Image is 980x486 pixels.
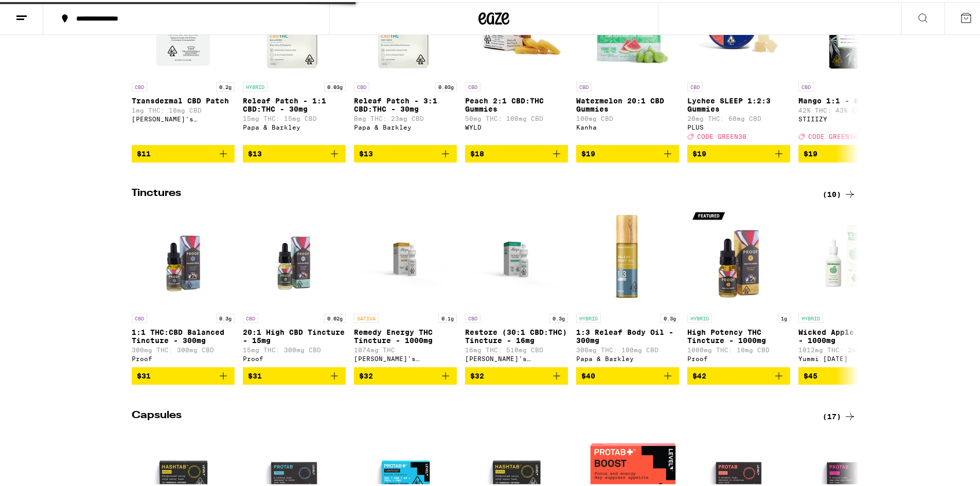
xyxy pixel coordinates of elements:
[132,80,147,89] p: CBD
[132,186,806,199] h2: Tinctures
[132,204,235,365] a: Open page for 1:1 THC:CBD Balanced Tincture - 300mg from Proof
[798,95,901,103] p: Mango 1:1 - 0.5g
[823,408,856,421] a: (17)
[243,204,346,365] a: Open page for 20:1 High CBD Tincture - 15mg from Proof
[435,80,457,89] p: 0.03g
[137,148,151,156] span: $11
[576,204,679,365] a: Open page for 1:3 Releaf Body Oil - 300mg from Papa & Barkley
[243,143,346,160] button: Add to bag
[687,365,790,383] button: Add to bag
[354,113,457,120] p: 8mg THC: 23mg CBD
[243,204,346,307] img: Proof - 20:1 High CBD Tincture - 15mg
[465,353,568,360] div: [PERSON_NAME]'s Medicinals
[549,312,568,321] p: 0.3g
[687,326,790,343] p: High Potency THC Tincture - 1000mg
[804,148,817,156] span: $19
[576,312,601,321] p: HYBRID
[576,95,679,111] p: Watermelon 20:1 CBD Gummies
[687,204,790,307] img: Proof - High Potency THC Tincture - 1000mg
[823,186,856,199] a: (10)
[687,143,790,160] button: Add to bag
[243,95,346,111] p: Releaf Patch - 1:1 CBD:THC - 30mg
[354,80,369,89] p: CBD
[465,345,568,351] p: 16mg THC: 510mg CBD
[465,326,568,343] p: Restore (30:1 CBD:THC) Tincture - 16mg
[687,204,790,365] a: Open page for High Potency THC Tincture - 1000mg from Proof
[354,326,457,343] p: Remedy Energy THC Tincture - 1000mg
[576,353,679,360] div: Papa & Barkley
[798,353,901,360] div: Yummi [DATE]
[132,365,235,383] button: Add to bag
[132,204,235,307] img: Proof - 1:1 THC:CBD Balanced Tincture - 300mg
[248,148,262,156] span: $13
[132,312,147,321] p: CBD
[581,148,595,156] span: $19
[687,80,703,89] p: CBD
[132,105,235,112] p: 1mg THC: 10mg CBD
[798,143,901,160] button: Add to bag
[6,7,74,15] span: Hi. Need any help?
[798,114,901,120] div: STIIIZY
[470,148,484,156] span: $18
[661,312,679,321] p: 0.3g
[243,122,346,129] div: Papa & Barkley
[687,353,790,360] div: Proof
[354,365,457,383] button: Add to bag
[687,345,790,351] p: 1000mg THC: 10mg CBD
[687,312,712,321] p: HYBRID
[798,365,901,383] button: Add to bag
[359,370,373,378] span: $32
[243,353,346,360] div: Proof
[243,113,346,120] p: 15mg THC: 15mg CBD
[243,345,346,351] p: 15mg THC: 300mg CBD
[576,113,679,120] p: 100mg CBD
[248,370,262,378] span: $31
[465,113,568,120] p: 50mg THC: 100mg CBD
[692,148,706,156] span: $19
[576,122,679,129] div: Kanha
[243,312,258,321] p: CBD
[798,105,901,112] p: 42% THC: 43% CBD
[576,80,592,89] p: CBD
[798,326,901,343] p: Wicked Apple Tincture - 1000mg
[465,365,568,383] button: Add to bag
[354,143,457,160] button: Add to bag
[243,365,346,383] button: Add to bag
[808,131,858,138] span: CODE GREEN30
[216,80,235,89] p: 0.2g
[798,204,901,365] a: Open page for Wicked Apple Tincture - 1000mg from Yummi Karma
[354,122,457,129] div: Papa & Barkley
[465,122,568,129] div: WYLD
[216,312,235,321] p: 0.3g
[465,80,480,89] p: CBD
[798,312,823,321] p: HYBRID
[438,312,457,321] p: 0.1g
[132,345,235,351] p: 300mg THC: 300mg CBD
[778,312,790,321] p: 1g
[132,143,235,160] button: Add to bag
[576,345,679,351] p: 300mg THC: 100mg CBD
[465,312,480,321] p: CBD
[354,353,457,360] div: [PERSON_NAME]'s Medicinals
[132,408,806,421] h2: Capsules
[576,326,679,343] p: 1:3 Releaf Body Oil - 300mg
[243,80,268,89] p: HYBRID
[581,370,595,378] span: $40
[132,326,235,343] p: 1:1 THC:CBD Balanced Tincture - 300mg
[354,345,457,351] p: 1074mg THC
[354,204,457,365] a: Open page for Remedy Energy THC Tincture - 1000mg from Mary's Medicinals
[354,312,379,321] p: SATIVA
[354,204,457,307] img: Mary's Medicinals - Remedy Energy THC Tincture - 1000mg
[132,353,235,360] div: Proof
[798,345,901,351] p: 1012mg THC: 2mg CBD
[132,95,235,103] p: Transdermal CBD Patch
[687,113,790,120] p: 20mg THC: 60mg CBD
[804,370,817,378] span: $45
[354,95,457,111] p: Releaf Patch - 3:1 CBD:THC - 30mg
[687,122,790,129] div: PLUS
[324,80,346,89] p: 0.03g
[132,114,235,120] div: [PERSON_NAME]'s Medicinals
[576,143,679,160] button: Add to bag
